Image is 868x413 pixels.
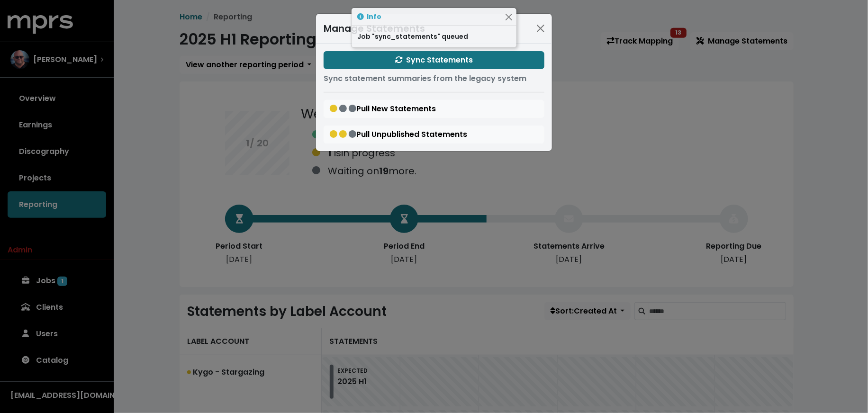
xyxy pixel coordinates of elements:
strong: Info [367,12,381,21]
div: Manage Statements [324,21,425,36]
div: Job "sync_statements" queued [352,26,516,47]
span: Sync Statements [395,54,473,65]
button: Close [533,21,548,36]
button: Pull Unpublished Statements [324,126,544,144]
span: Pull Unpublished Statements [330,129,467,140]
button: Close [504,12,514,22]
button: Sync Statements [324,51,544,69]
button: Pull New Statements [324,100,544,118]
p: Sync statement summaries from the legacy system [324,73,544,84]
span: Pull New Statements [330,103,436,114]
